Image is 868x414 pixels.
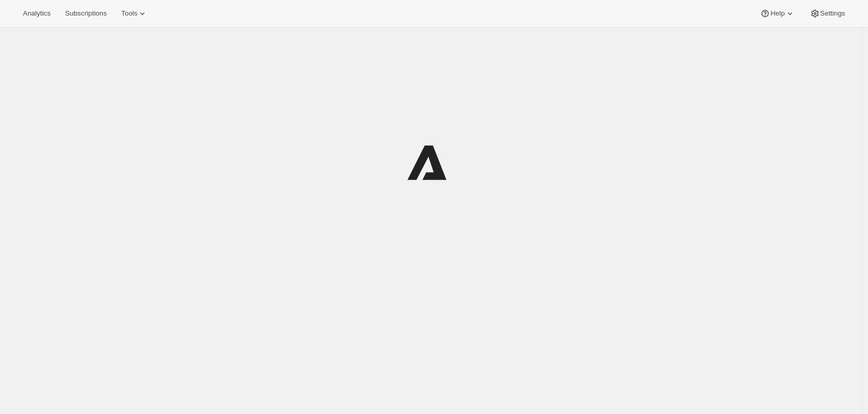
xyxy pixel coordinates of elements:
[121,9,137,18] span: Tools
[17,6,57,21] button: Analytics
[115,6,154,21] button: Tools
[754,6,801,21] button: Help
[65,9,107,18] span: Subscriptions
[770,9,784,18] span: Help
[59,6,113,21] button: Subscriptions
[804,6,851,21] button: Settings
[820,9,845,18] span: Settings
[23,9,50,18] span: Analytics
